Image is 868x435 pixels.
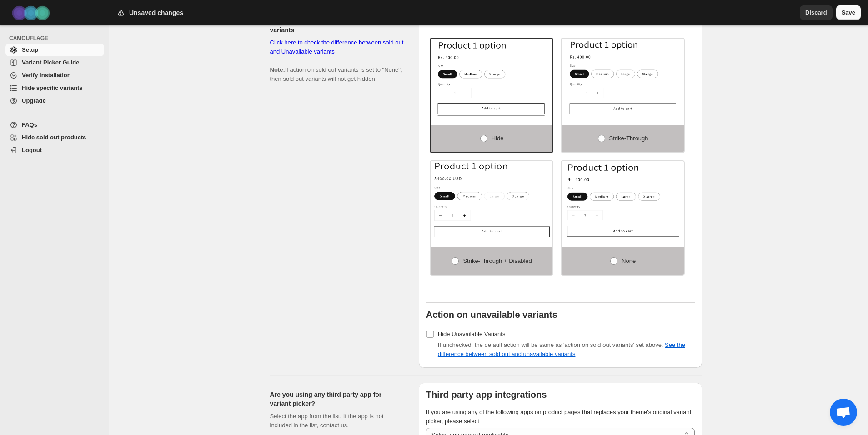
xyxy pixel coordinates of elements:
img: Hide [431,39,553,116]
span: Discard [805,8,827,17]
span: Upgrade [22,97,46,104]
img: None [562,161,684,238]
span: CAMOUFLAGE [9,35,105,42]
a: Hide sold out products [5,131,104,144]
span: Strike-through [609,135,648,142]
a: Logout [5,144,104,157]
span: Variant Picker Guide [22,59,79,66]
img: Strike-through [562,39,684,116]
a: FAQs [5,119,104,131]
b: Third party app integrations [426,390,547,400]
a: Upgrade [5,94,104,107]
h2: Are you using any third party app for variant picker? [270,390,404,408]
span: Logout [22,147,42,153]
span: Hide [492,135,504,142]
img: Strike-through + Disabled [431,161,553,238]
span: Hide Unavailable Variants [438,331,506,337]
button: Save [836,5,861,20]
span: Hide sold out products [22,134,86,141]
button: Discard [800,5,833,20]
span: If action on sold out variants is set to "None", then sold out variants will not get hidden [270,39,404,82]
span: Strike-through + Disabled [463,257,532,264]
a: Click here to check the difference between sold out and Unavailable variants [270,39,404,55]
span: None [622,257,636,264]
b: Action on unavailable variants [426,310,557,320]
b: Note: [270,66,285,73]
span: Select the app from the list. If the app is not included in the list, contact us. [270,413,384,429]
a: Verify Installation [5,69,104,82]
span: FAQs [22,121,37,128]
h2: Set action on sold-out and unavailable variants [270,16,404,35]
span: If unchecked, the default action will be same as 'action on sold out variants' set above. [438,341,685,357]
a: Open chat [830,399,857,426]
span: Hide specific variants [22,84,83,91]
a: Setup [5,44,104,56]
span: Verify Installation [22,72,71,79]
span: Setup [22,46,38,53]
h2: Unsaved changes [129,8,183,17]
span: Save [842,8,855,17]
a: Variant Picker Guide [5,56,104,69]
span: If you are using any of the following apps on product pages that replaces your theme's original v... [426,409,692,425]
a: Hide specific variants [5,82,104,94]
